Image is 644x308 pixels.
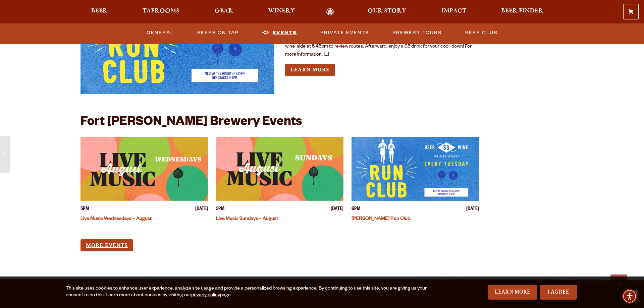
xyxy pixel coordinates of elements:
[210,8,237,16] a: Gear
[317,8,342,16] a: Odell Home
[216,137,343,201] a: View event details
[80,116,302,130] h2: Fort [PERSON_NAME] Brewery Events
[144,25,176,41] a: General
[390,25,444,41] a: Brewery Tours
[143,8,179,14] span: Taprooms
[80,217,152,222] a: Live Music Wednesdays – August
[285,64,335,76] a: Learn more about Odell Run Club
[191,293,220,298] a: privacy policy
[80,137,208,201] a: View event details
[91,8,108,14] span: Beer
[87,8,112,16] a: Beer
[466,206,479,213] span: [DATE]
[352,217,410,222] a: [PERSON_NAME] Run Club
[463,25,500,41] a: Beer Club
[501,8,543,14] span: Beer Finder
[264,8,299,16] a: Winery
[497,8,548,16] a: Beer Finder
[368,8,406,14] span: Our Story
[540,285,577,300] a: I Agree
[331,206,343,213] span: [DATE]
[195,25,241,41] a: Beers on Tap
[441,8,466,14] span: Impact
[66,286,432,299] div: This site uses cookies to enhance user experience, analyze site usage and provide a personalized ...
[268,8,295,14] span: Winery
[488,285,537,300] a: Learn More
[437,8,471,16] a: Impact
[216,217,278,222] a: Live Music Sundays – August
[80,239,133,252] a: More Events (opens in a new window)
[352,206,360,213] span: 6PM
[195,206,208,213] span: [DATE]
[215,8,233,14] span: Gear
[352,137,479,201] a: View event details
[260,25,300,41] a: Events
[363,8,411,16] a: Our Story
[216,206,224,213] span: 3PM
[610,274,627,291] a: Scroll to top
[622,289,637,304] div: Accessibility Menu
[80,206,89,213] span: 5PM
[138,8,184,16] a: Taprooms
[318,25,372,41] a: Private Events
